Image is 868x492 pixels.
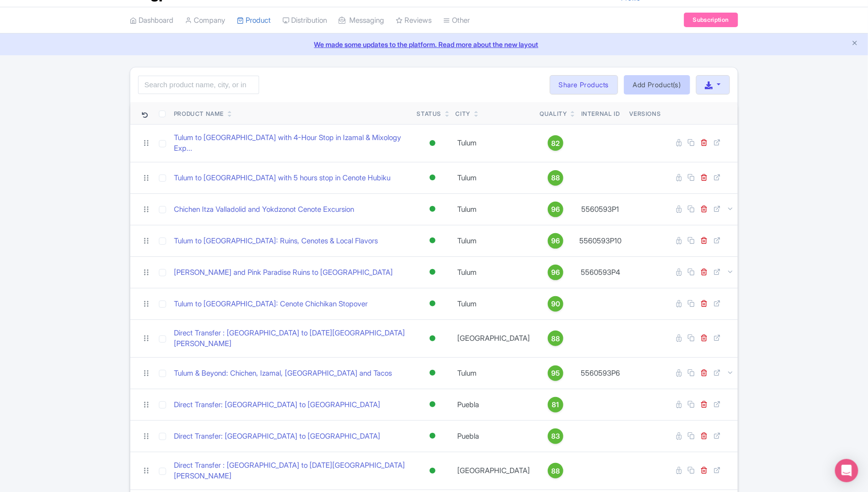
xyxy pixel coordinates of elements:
div: Active [428,366,437,380]
span: 83 [551,431,560,442]
div: Open Intercom Messenger [835,459,858,482]
span: 96 [551,204,560,215]
a: 96 [540,202,572,217]
button: Close announcement [851,38,858,49]
a: 88 [540,170,572,186]
a: Messaging [339,7,384,34]
td: 5560593P1 [575,193,626,225]
td: Tulum [452,124,536,162]
td: Tulum [452,357,536,389]
td: Tulum [452,162,536,193]
td: Tulum [452,288,536,319]
a: 95 [540,365,572,381]
a: Direct Transfer: [GEOGRAPHIC_DATA] to [GEOGRAPHIC_DATA] [174,399,380,411]
span: 96 [551,267,560,278]
div: Quality [540,110,567,118]
div: City [456,110,470,118]
div: Active [428,202,437,216]
a: 90 [540,296,572,312]
span: 95 [551,368,560,379]
a: 83 [540,429,572,444]
a: [PERSON_NAME] and Pink Paradise Ruins to [GEOGRAPHIC_DATA] [174,267,393,278]
a: Dashboard [130,7,173,34]
a: Tulum to [GEOGRAPHIC_DATA] with 4-Hour Stop in Izamal & Mixology Exp... [174,132,409,154]
td: Tulum [452,256,536,288]
a: We made some updates to the platform. Read more about the new layout [6,39,862,49]
a: Reviews [396,7,432,34]
a: 82 [540,135,572,151]
div: Product Name [174,110,224,118]
a: 96 [540,233,572,249]
span: 88 [551,333,560,344]
a: Company [185,7,225,34]
th: Internal ID [575,102,626,125]
div: Active [428,136,437,150]
div: Active [428,464,437,478]
span: 88 [551,173,560,183]
td: Puebla [452,420,536,452]
a: Share Products [550,75,618,95]
a: Direct Transfer : [GEOGRAPHIC_DATA] to [DATE][GEOGRAPHIC_DATA][PERSON_NAME] [174,328,409,349]
a: Chichen Itza Valladolid and Yokdzonot Cenote Excursion [174,204,354,215]
a: Tulum & Beyond: Chichen, Izamal, [GEOGRAPHIC_DATA] and Tacos [174,368,392,379]
a: 88 [540,463,572,478]
div: Active [428,265,437,279]
td: 5560593P6 [575,357,626,389]
a: Product [237,7,271,34]
td: Puebla [452,389,536,420]
div: Active [428,171,437,185]
td: 5560593P4 [575,256,626,288]
a: Tulum to [GEOGRAPHIC_DATA] with 5 hours stop in Cenote Hubiku [174,173,390,184]
div: Active [428,297,437,311]
div: Status [417,110,442,118]
span: 96 [551,236,560,246]
a: 96 [540,265,572,280]
div: Active [428,234,437,248]
td: Tulum [452,193,536,225]
div: Active [428,397,437,412]
a: Direct Transfer : [GEOGRAPHIC_DATA] to [DATE][GEOGRAPHIC_DATA][PERSON_NAME] [174,460,409,482]
input: Search product name, city, or interal id [138,76,259,94]
span: 90 [551,299,560,309]
td: [GEOGRAPHIC_DATA] [452,452,536,490]
a: Tulum to [GEOGRAPHIC_DATA]: Ruins, Cenotes & Local Flavors [174,236,378,247]
td: Tulum [452,225,536,256]
span: 82 [551,138,560,149]
td: [GEOGRAPHIC_DATA] [452,319,536,357]
a: Distribution [282,7,327,34]
a: Direct Transfer: [GEOGRAPHIC_DATA] to [GEOGRAPHIC_DATA] [174,431,380,442]
a: 81 [540,397,572,413]
div: Active [428,429,437,443]
div: Active [428,332,437,346]
th: Versions [626,102,665,125]
span: 88 [551,466,560,476]
span: 81 [552,399,559,410]
td: 5560593P10 [575,225,626,256]
a: Add Product(s) [624,75,690,95]
a: Subscription [684,13,738,27]
a: Other [443,7,470,34]
a: Tulum to [GEOGRAPHIC_DATA]: Cenote Chichikan Stopover [174,299,368,310]
a: 88 [540,331,572,346]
